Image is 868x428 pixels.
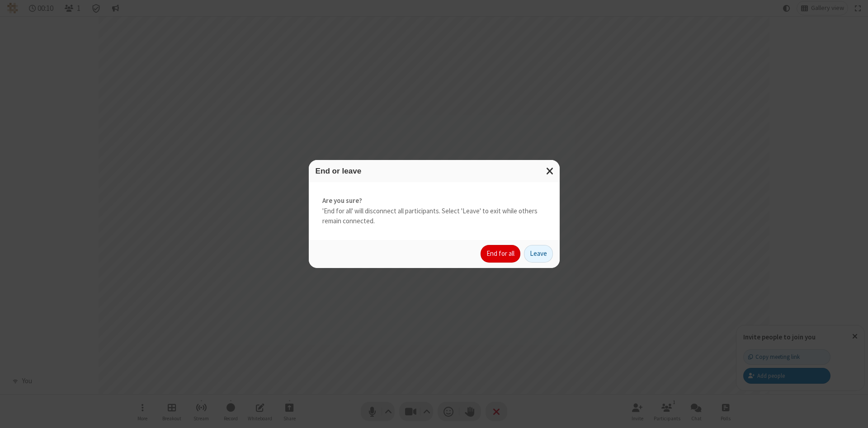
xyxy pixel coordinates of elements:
button: Close modal [541,160,560,182]
strong: Are you sure? [322,196,546,206]
h3: End or leave [316,167,553,175]
button: End for all [481,245,520,263]
button: Leave [524,245,553,263]
div: 'End for all' will disconnect all participants. Select 'Leave' to exit while others remain connec... [309,182,560,240]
